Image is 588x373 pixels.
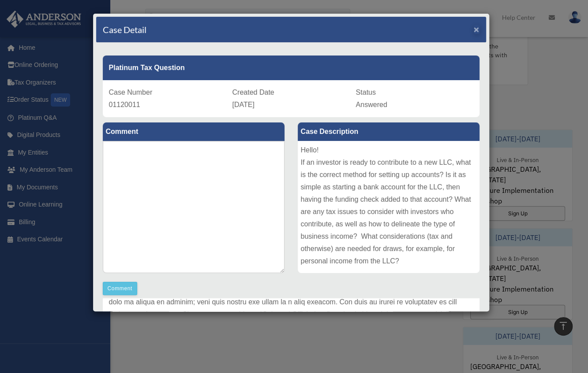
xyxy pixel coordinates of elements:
[474,24,479,34] span: ×
[109,89,153,96] span: Case Number
[232,101,255,108] span: [DATE]
[109,101,140,108] span: 01120011
[103,23,146,36] h4: Case Detail
[356,101,387,108] span: Answered
[298,122,479,141] label: Case Description
[298,141,479,273] div: Hello! If an investor is ready to contribute to a new LLC, what is the correct method for setting...
[103,282,138,295] button: Comment
[356,89,376,96] span: Status
[474,25,479,34] button: Close
[103,55,479,80] div: Platinum Tax Question
[103,122,285,141] label: Comment
[232,89,274,96] span: Created Date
